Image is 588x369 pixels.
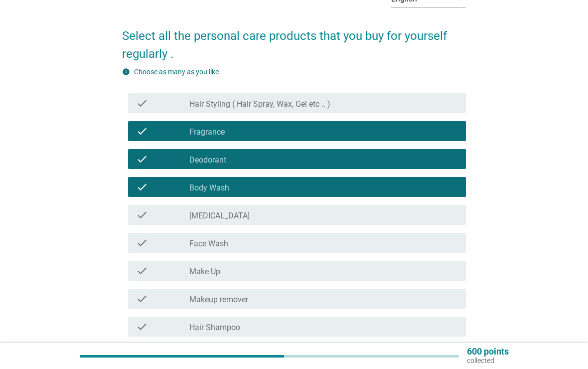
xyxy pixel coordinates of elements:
i: check [136,237,148,249]
i: check [136,97,148,109]
p: 600 points [467,347,509,356]
label: Hair Styling ( Hair Spray, Wax, Gel etc .. ) [189,99,330,109]
i: check [136,321,148,333]
p: collected [467,356,509,365]
i: check [136,181,148,193]
label: Makeup remover [189,295,248,305]
i: check [136,125,148,137]
label: Deodorant [189,155,226,165]
label: Hair Shampoo [189,323,240,333]
label: Choose as many as you like [134,68,219,76]
label: [MEDICAL_DATA] [189,211,250,221]
h2: Select all the personal care products that you buy for yourself regularly . [122,17,466,63]
i: check [136,153,148,165]
label: Face Wash [189,239,228,249]
label: Body Wash [189,183,229,193]
label: Make Up [189,267,220,277]
i: check [136,293,148,305]
i: info [122,68,130,76]
i: check [136,209,148,221]
i: check [136,265,148,277]
label: Fragrance [189,127,225,137]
